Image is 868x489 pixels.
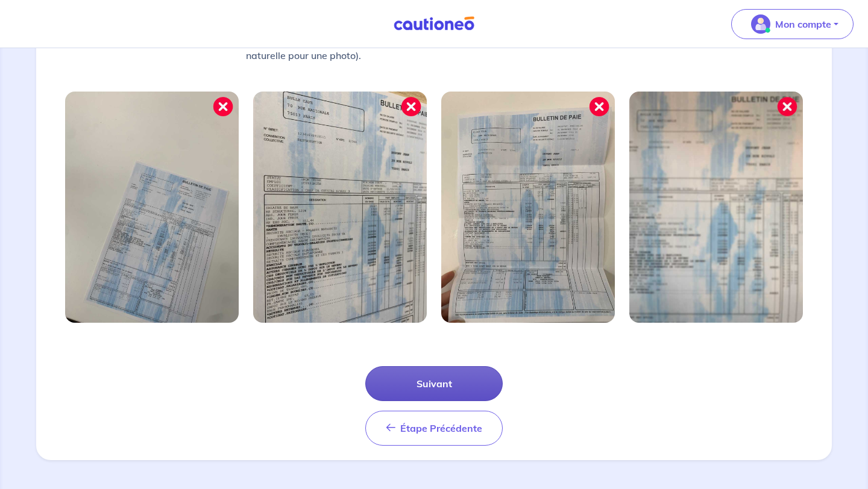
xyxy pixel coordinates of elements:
img: Image mal cadrée 2 [253,92,427,323]
img: Image mal cadrée 1 [65,92,239,323]
span: Étape Précédente [400,422,482,434]
img: Cautioneo [389,16,479,31]
img: Image mal cadrée 4 [629,92,803,323]
button: illu_account_valid_menu.svgMon compte [731,9,854,39]
img: Image mal cadrée 3 [441,92,615,323]
p: Mon compte [775,17,831,31]
button: Suivant [365,366,503,401]
button: Étape Précédente [365,411,503,446]
img: illu_account_valid_menu.svg [751,14,770,34]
